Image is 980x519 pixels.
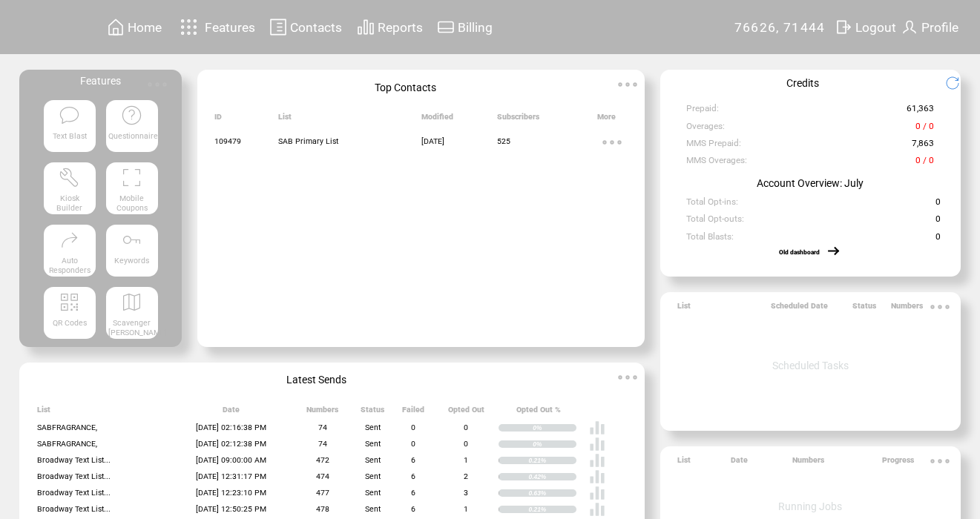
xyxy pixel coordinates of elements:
[497,112,539,128] span: Subscribers
[365,504,381,514] span: Sent
[935,196,941,213] span: 0
[318,423,327,432] span: 74
[365,455,381,465] span: Sent
[464,488,468,497] span: 3
[731,455,748,471] span: Date
[411,455,415,465] span: 6
[464,439,468,449] span: 0
[196,455,266,465] span: [DATE] 09:00:00 AM
[516,405,561,420] span: Opted Out %
[116,194,148,213] span: Mobile Coupons
[365,423,381,432] span: Sent
[205,20,255,35] span: Features
[915,121,934,137] span: 0 / 0
[53,318,87,328] span: QR Codes
[196,423,266,432] span: [DATE] 02:16:38 PM
[898,16,961,39] a: Profile
[316,455,329,465] span: 472
[589,469,605,485] img: poll%20-%20white.svg
[44,100,96,152] a: Text Blast
[37,455,111,465] span: Broadway Text List...
[792,455,824,471] span: Numbers
[771,301,828,317] span: Scheduled Date
[589,501,605,518] img: poll%20-%20white.svg
[677,301,691,317] span: List
[37,423,97,432] span: SABFRAGRANCE,
[196,488,266,497] span: [DATE] 12:23:10 PM
[365,439,381,449] span: Sent
[106,225,158,277] a: Keywords
[686,231,734,248] span: Total Blasts:
[278,136,338,146] span: SAB Primary List
[464,504,468,514] span: 1
[529,473,576,481] div: 0.42%
[196,504,266,514] span: [DATE] 12:50:25 PM
[44,225,96,277] a: Auto Responders
[458,20,493,35] span: Billing
[105,16,164,39] a: Home
[925,446,955,476] img: ellypsis.svg
[935,231,941,248] span: 0
[107,18,125,36] img: home.svg
[223,405,240,420] span: Date
[37,504,111,514] span: Broadway Text List...
[365,472,381,481] span: Sent
[121,229,142,251] img: keywords.svg
[529,489,576,497] div: 0.63%
[121,105,142,126] img: questionnaire.svg
[925,292,955,322] img: ellypsis.svg
[106,287,158,339] a: Scavenger [PERSON_NAME]
[907,103,934,119] span: 61,363
[589,436,605,452] img: poll%20-%20white.svg
[286,374,346,386] span: Latest Sends
[108,131,158,141] span: Questionnaire
[375,82,436,93] span: Top Contacts
[597,128,627,157] img: ellypsis.svg
[786,77,819,89] span: Credits
[935,214,941,230] span: 0
[59,105,80,126] img: text-blast.svg
[59,229,80,251] img: auto-responders.svg
[464,455,468,465] span: 1
[106,162,158,214] a: Mobile Coupons
[316,472,329,481] span: 474
[589,485,605,501] img: poll%20-%20white.svg
[435,16,495,39] a: Billing
[778,500,842,512] span: Running Jobs
[108,318,167,337] span: Scavenger [PERSON_NAME]
[316,488,329,497] span: 477
[686,121,725,137] span: Overages:
[37,439,97,449] span: SABFRAGRANCE,
[37,488,111,497] span: Broadway Text List...
[533,424,576,432] div: 0%
[686,196,738,213] span: Total Opt-ins:
[214,136,241,146] span: 109479
[852,301,876,317] span: Status
[355,16,425,39] a: Reports
[267,16,344,39] a: Contacts
[174,13,257,42] a: Features
[214,112,222,128] span: ID
[613,363,642,392] img: ellypsis.svg
[677,455,691,471] span: List
[597,112,616,128] span: More
[196,439,266,449] span: [DATE] 02:12:38 PM
[464,472,468,481] span: 2
[357,18,375,36] img: chart.svg
[402,405,424,420] span: Failed
[316,504,329,514] span: 478
[921,20,958,35] span: Profile
[686,214,744,230] span: Total Opt-outs:
[437,18,455,36] img: creidtcard.svg
[912,138,934,154] span: 7,863
[779,248,820,256] a: Old dashboard
[269,18,287,36] img: contacts.svg
[53,131,87,141] span: Text Blast
[686,138,741,154] span: MMS Prepaid:
[497,136,510,146] span: 525
[882,455,914,471] span: Progress
[734,20,826,35] span: 76626, 71444
[421,136,444,146] span: [DATE]
[686,103,719,119] span: Prepaid:
[318,439,327,449] span: 74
